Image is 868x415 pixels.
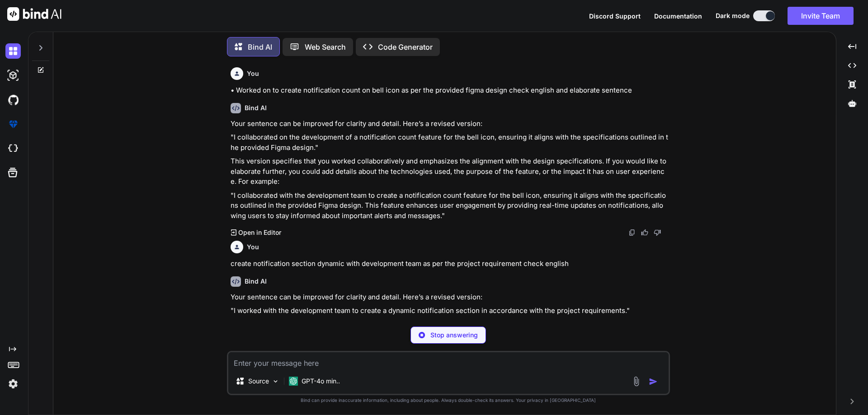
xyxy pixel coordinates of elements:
[716,11,750,20] span: Dark mode
[248,42,272,52] p: Bind AI
[272,378,279,385] img: Pick Models
[231,85,668,96] p: • Worked on to create notification count on bell icon as per the provided figma design check engl...
[5,117,21,132] img: premium
[654,229,661,236] img: dislike
[5,43,21,59] img: darkChat
[231,191,668,221] p: "I collaborated with the development team to create a notification count feature for the bell ico...
[248,377,269,386] p: Source
[589,12,641,20] span: Discord Support
[245,277,267,286] h6: Bind AI
[231,156,668,187] p: This version specifies that you worked collaboratively and emphasizes the alignment with the desi...
[247,242,259,252] h6: You
[231,132,668,153] p: "I collaborated on the development of a notification count feature for the bell icon, ensuring it...
[654,12,702,20] span: Documentation
[430,331,478,340] p: Stop answering
[649,377,658,386] img: icon
[378,42,433,52] p: Code Generator
[245,103,267,112] h6: Bind AI
[589,11,641,21] button: Discord Support
[231,306,668,316] p: "I worked with the development team to create a dynamic notification section in accordance with t...
[654,11,702,21] button: Documentation
[5,376,21,392] img: settings
[628,229,636,236] img: copy
[305,42,346,52] p: Web Search
[641,229,648,236] img: like
[302,377,340,386] p: GPT-4o min..
[788,7,854,25] button: Invite Team
[5,92,21,107] img: githubDark
[289,377,298,386] img: GPT-4o mini
[247,69,259,78] h6: You
[231,259,668,269] p: create notification section dynamic with development team as per the project requirement check en...
[5,141,21,156] img: cloudideIcon
[5,68,21,83] img: darkAi-studio
[631,376,642,387] img: attachment
[7,7,61,21] img: Bind AI
[227,397,670,404] p: Bind can provide inaccurate information, including about people. Always double-check its answers....
[231,119,668,129] p: Your sentence can be improved for clarity and detail. Here’s a revised version:
[238,228,281,237] p: Open in Editor
[231,292,668,303] p: Your sentence can be improved for clarity and detail. Here’s a revised version:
